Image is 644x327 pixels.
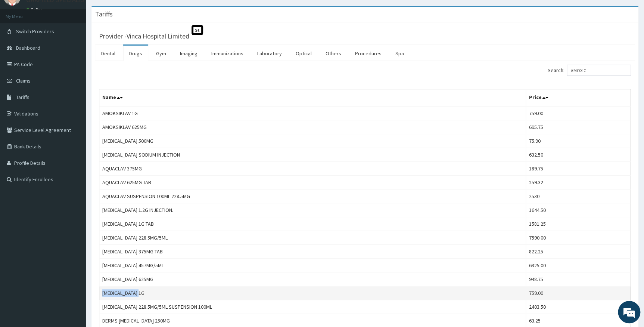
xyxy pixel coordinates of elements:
[526,300,631,314] td: 2403.50
[99,300,526,314] td: [MEDICAL_DATA] 228.5MG/5ML SUSPENSION 100ML
[526,106,631,120] td: 759.00
[16,44,40,51] span: Dashboard
[526,231,631,245] td: 7590.00
[99,245,526,259] td: [MEDICAL_DATA] 375MG TAB
[567,65,631,76] input: Search:
[39,42,125,52] div: Chat with us now
[43,94,103,170] span: We're online!
[99,272,526,286] td: [MEDICAL_DATA] 625MG
[174,46,203,61] a: Imaging
[526,286,631,300] td: 759.00
[14,37,30,56] img: d_794563401_company_1708531726252_794563401
[526,217,631,231] td: 1581.25
[526,272,631,286] td: 948.75
[123,46,148,61] a: Drugs
[99,162,526,176] td: AQUACLAV 375MG
[95,11,113,18] h3: Tariffs
[349,46,388,61] a: Procedures
[99,148,526,162] td: [MEDICAL_DATA] SODIUM INJECTION
[526,259,631,272] td: 6325.00
[99,89,526,107] th: Name
[150,46,172,61] a: Gym
[290,46,318,61] a: Optical
[389,46,410,61] a: Spa
[16,77,31,84] span: Claims
[99,203,526,217] td: [MEDICAL_DATA] 1.2G INJECTION.
[99,189,526,203] td: AQUACLAV SUSPENSION 100ML 228.5MG
[99,134,526,148] td: [MEDICAL_DATA] 500MG
[16,94,29,101] span: Tariffs
[99,120,526,134] td: AMOKSIKLAV 625MG
[548,65,631,76] label: Search:
[99,33,189,40] h3: Provider - Vinca Hospital Limited
[526,162,631,176] td: 189.75
[526,245,631,259] td: 822.25
[526,189,631,203] td: 2530
[99,286,526,300] td: [MEDICAL_DATA] 1G
[526,203,631,217] td: 1644.50
[251,46,288,61] a: Laboratory
[99,259,526,272] td: [MEDICAL_DATA] 457MG/5ML
[4,204,142,230] textarea: Type your message and hit 'Enter'
[205,46,249,61] a: Immunizations
[192,25,203,35] span: St
[320,46,347,61] a: Others
[99,106,526,120] td: AMOKSIKLAV 1G
[99,231,526,245] td: [MEDICAL_DATA] 228.5MG/5ML
[526,134,631,148] td: 75.90
[99,217,526,231] td: [MEDICAL_DATA] 1G TAB
[95,46,121,61] a: Dental
[99,176,526,189] td: AQUACLAV 625MG TAB
[122,4,140,22] div: Minimize live chat window
[526,89,631,107] th: Price
[26,7,44,12] a: Online
[526,176,631,189] td: 259.32
[526,120,631,134] td: 695.75
[526,148,631,162] td: 632.50
[16,28,54,35] span: Switch Providers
